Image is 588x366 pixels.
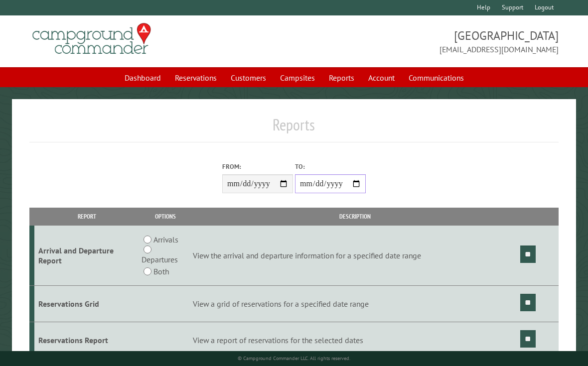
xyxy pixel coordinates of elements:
[153,265,169,277] label: Both
[34,226,140,286] td: Arrival and Departure Report
[191,286,519,322] td: View a grid of reservations for a specified date range
[119,68,167,87] a: Dashboard
[29,115,559,142] h1: Reports
[140,208,191,225] th: Options
[142,253,178,265] label: Departures
[191,208,519,225] th: Description
[191,226,519,286] td: View the arrival and departure information for a specified date range
[34,286,140,322] td: Reservations Grid
[295,162,366,171] label: To:
[403,68,470,87] a: Communications
[191,322,519,358] td: View a report of reservations for the selected dates
[34,322,140,358] td: Reservations Report
[323,68,360,87] a: Reports
[238,355,350,362] small: © Campground Commander LLC. All rights reserved.
[29,19,154,58] img: Campground Commander
[225,68,272,87] a: Customers
[274,68,321,87] a: Campsites
[222,162,293,171] label: From:
[34,208,140,225] th: Report
[362,68,401,87] a: Account
[294,27,559,55] span: [GEOGRAPHIC_DATA] [EMAIL_ADDRESS][DOMAIN_NAME]
[153,234,178,245] label: Arrivals
[169,68,223,87] a: Reservations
